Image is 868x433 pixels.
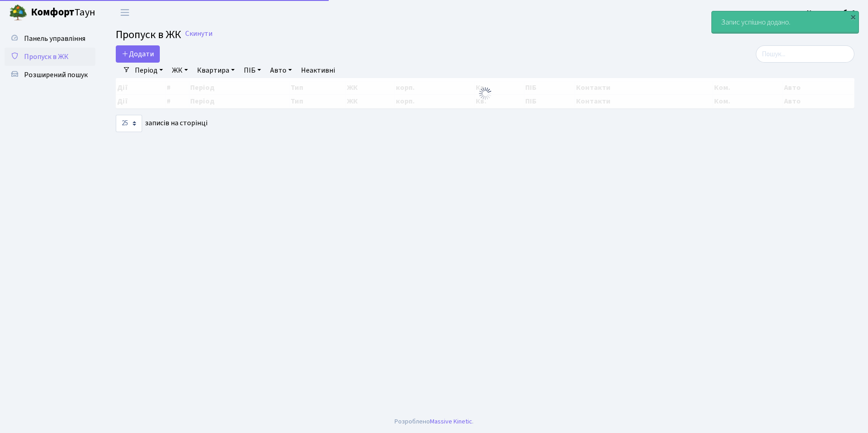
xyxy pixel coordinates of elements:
[168,63,192,78] a: ЖК
[9,4,27,22] img: logo.png
[807,8,857,18] b: Консьєрж б. 4.
[31,5,95,20] span: Таун
[395,417,473,427] div: Розроблено .
[24,34,85,44] span: Панель управління
[430,417,472,426] a: Massive Kinetic
[122,49,154,59] span: Додати
[185,30,212,38] a: Скинути
[266,63,296,78] a: Авто
[297,63,339,78] a: Неактивні
[116,115,142,132] select: записів на сторінці
[5,48,95,66] a: Пропуск в ЖК
[131,63,167,78] a: Період
[24,70,88,80] span: Розширений пошук
[116,45,160,63] a: Додати
[478,86,493,101] img: Обробка...
[116,115,207,132] label: записів на сторінці
[5,66,95,84] a: Розширений пошук
[193,63,238,78] a: Квартира
[24,52,69,62] span: Пропуск в ЖК
[113,5,136,20] button: Переключити навігацію
[848,12,858,21] div: ×
[116,27,181,43] span: Пропуск в ЖК
[240,63,265,78] a: ПІБ
[712,11,858,33] div: Запис успішно додано.
[31,5,74,20] b: Комфорт
[756,45,854,63] input: Пошук...
[807,7,857,18] a: Консьєрж б. 4.
[5,30,95,48] a: Панель управління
